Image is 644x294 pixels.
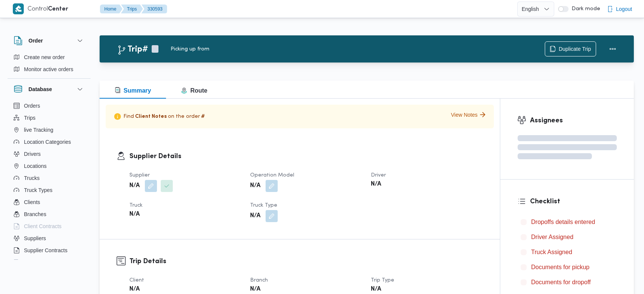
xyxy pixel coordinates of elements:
span: Client [129,278,144,283]
button: Location Categories [11,136,88,148]
button: Trips [121,5,143,14]
h3: Checklist [530,197,617,207]
button: Suppliers [11,232,88,244]
span: Truck Type [250,203,277,208]
button: Dropoffs details entered [518,216,617,228]
button: Create new order [11,51,88,63]
b: N/A [250,181,260,190]
span: Truck [129,203,143,208]
span: Truck Assigned [531,248,572,257]
button: Orders [11,100,88,112]
b: N/A [129,210,140,219]
span: Trips [24,113,36,122]
span: Driver Assigned [531,234,573,240]
b: N/A [129,181,140,190]
span: Dark mode [569,6,600,12]
button: Order [14,36,85,45]
button: Client Contracts [11,220,88,232]
button: Drivers [11,148,88,160]
img: X8yXhbKr1z7QwAAAABJRU5ErkJggg== [13,3,24,14]
span: Create new order [24,53,65,62]
span: Supplier [129,173,150,178]
div: Order [8,51,91,78]
span: live Tracking [24,125,54,134]
span: Driver Assigned [531,233,573,242]
div: Picking up from [171,45,545,53]
h3: Assignees [530,116,617,126]
button: Duplicate Trip [545,41,596,56]
button: live Tracking [11,124,88,136]
span: Branch [250,278,268,283]
span: Clients [24,198,40,207]
span: Driver [371,173,386,178]
span: Client Contracts [24,222,62,231]
span: Truck Assigned [531,249,572,255]
span: Dropoffs details entered [531,218,595,227]
span: Duplicate Trip [559,44,591,53]
span: # [201,114,205,120]
span: Devices [24,258,43,267]
span: Documents for pickup [531,264,590,270]
h3: Order [29,36,43,45]
button: Documents for pickup [518,261,617,273]
h2: Trip# [117,45,148,55]
span: Location Categories [24,137,71,146]
button: Home [100,5,123,14]
button: Documents for dropoff [518,276,617,288]
span: Suppliers [24,234,46,243]
button: Database [14,85,85,94]
h3: Supplier Details [129,151,483,161]
span: Trip Type [371,278,394,283]
span: Drivers [24,149,41,158]
span: Logout [616,5,632,14]
b: N/A [371,285,381,294]
span: Documents for dropoff [531,278,591,287]
p: Find on the order [112,111,206,122]
span: Summary [115,87,151,94]
span: Documents for pickup [531,263,590,272]
b: Center [48,6,68,12]
button: View Notes [451,111,488,119]
button: Actions [605,41,620,56]
span: Client Notes [135,114,167,120]
span: Monitor active orders [24,65,74,74]
span: Documents for dropoff [531,279,591,285]
button: Branches [11,208,88,220]
button: Truck Assigned [518,246,617,258]
b: N/A [371,180,381,189]
b: N/A [250,285,260,294]
span: Trucks [24,174,40,183]
button: Supplier Contracts [11,244,88,256]
button: Trips [11,112,88,124]
b: N/A [250,212,260,221]
b: N/A [129,285,140,294]
button: Trucks [11,172,88,184]
span: Dropoffs details entered [531,219,595,225]
button: Logout [604,2,635,17]
button: Monitor active orders [11,63,88,75]
h3: Database [29,85,52,94]
button: Truck Types [11,184,88,196]
span: Locations [24,161,47,171]
span: Truck Types [24,186,52,195]
div: Database [8,100,91,263]
span: Branches [24,210,46,219]
span: Orders [24,101,40,110]
span: Supplier Contracts [24,246,68,255]
button: Devices [11,256,88,268]
h3: Trip Details [129,256,483,267]
button: Driver Assigned [518,231,617,243]
span: Operation Model [250,173,294,178]
button: Clients [11,196,88,208]
button: 330593 [141,5,167,14]
span: Route [181,87,207,94]
button: Locations [11,160,88,172]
